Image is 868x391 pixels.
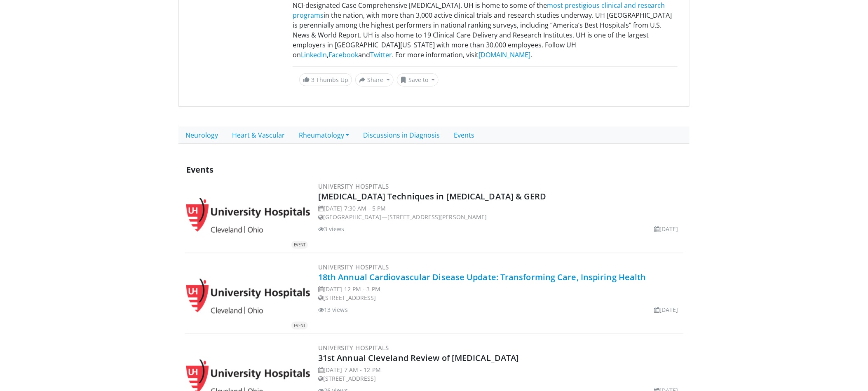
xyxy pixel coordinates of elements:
a: Heart & Vascular [225,126,292,144]
a: Neurology [178,126,225,144]
a: 18th Annual Cardiovascular Disease Update: Transforming Care, Inspiring Health [318,272,646,283]
small: EVENT [294,323,305,328]
a: Discussions in Diagnosis [356,126,447,144]
a: [DOMAIN_NAME] [479,50,530,59]
a: University Hospitals [318,344,389,352]
li: 3 views [318,225,345,233]
div: [DATE] 7 AM - 12 PM [STREET_ADDRESS] [318,365,682,383]
a: 3 Thumbs Up [299,73,352,86]
a: Events [447,126,481,144]
a: University Hospitals [318,182,389,190]
a: Facebook [328,50,358,59]
a: Twitter [370,50,392,59]
a: most prestigious clinical and research programs [293,1,665,20]
a: University Hospitals [318,263,389,271]
li: [DATE] [654,225,678,233]
a: Rheumatology [292,126,356,144]
a: EVENT [186,279,310,314]
li: [DATE] [654,305,678,314]
a: [MEDICAL_DATA] Techniques in [MEDICAL_DATA] & GERD [318,191,547,202]
img: 4dda5019-df37-4809-8c64-bdc3c4697fb4.png.300x170_q85_autocrop_double_scale_upscale_version-0.2.png [186,279,310,314]
div: [DATE] 7:30 AM - 5 PM [GEOGRAPHIC_DATA]—[STREET_ADDRESS][PERSON_NAME] [318,204,682,221]
button: Share [355,73,394,87]
a: 31st Annual Cleveland Review of [MEDICAL_DATA] [318,352,519,363]
img: 4dda5019-df37-4809-8c64-bdc3c4697fb4.png.300x170_q85_autocrop_double_scale_upscale_version-0.2.png [186,198,310,233]
div: [DATE] 12 PM - 3 PM [STREET_ADDRESS] [318,285,682,302]
small: EVENT [294,242,305,248]
span: Events [186,164,213,175]
button: Save to [397,73,439,87]
span: 3 [311,76,314,84]
a: EVENT [186,198,310,233]
li: 13 views [318,305,348,314]
a: LinkedIn [301,50,327,59]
